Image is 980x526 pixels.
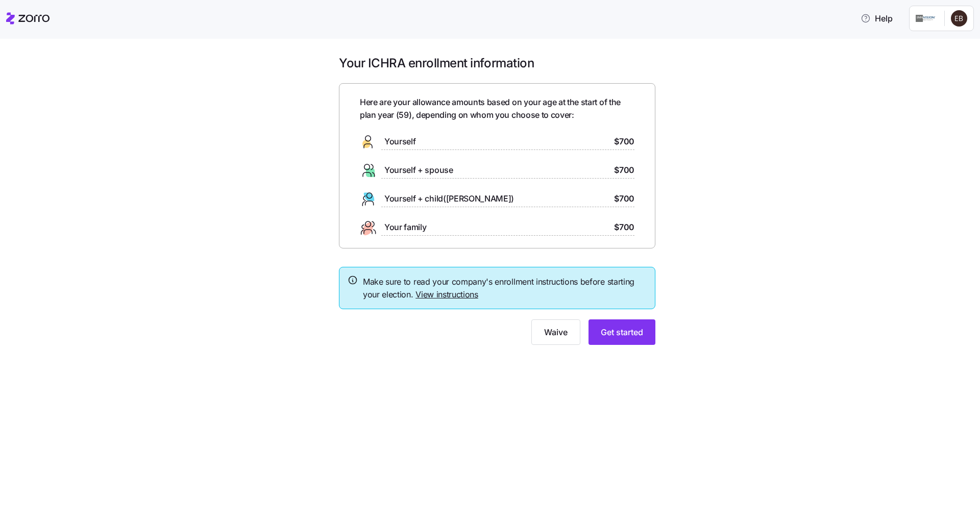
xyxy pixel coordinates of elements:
span: Make sure to read your company's enrollment instructions before starting your election. [363,275,647,301]
span: Your family [384,221,426,234]
h1: Your ICHRA enrollment information [339,55,655,71]
span: Yourself [384,135,415,148]
button: Get started [589,319,655,345]
span: Get started [601,326,643,338]
a: View instructions [415,289,478,299]
button: Help [852,8,901,29]
span: Help [861,12,893,24]
span: Yourself + spouse [384,164,453,177]
span: Yourself + child([PERSON_NAME]) [384,192,514,205]
span: $700 [614,192,634,205]
img: 2eb448604acf483a6eec88cfe8efbfba [951,10,967,27]
button: Waive [531,319,580,345]
span: $700 [614,164,634,177]
img: Employer logo [916,12,936,24]
span: Waive [544,326,568,338]
span: Here are your allowance amounts based on your age at the start of the plan year ( 59 ), depending... [360,96,634,121]
span: $700 [614,221,634,234]
span: $700 [614,135,634,148]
